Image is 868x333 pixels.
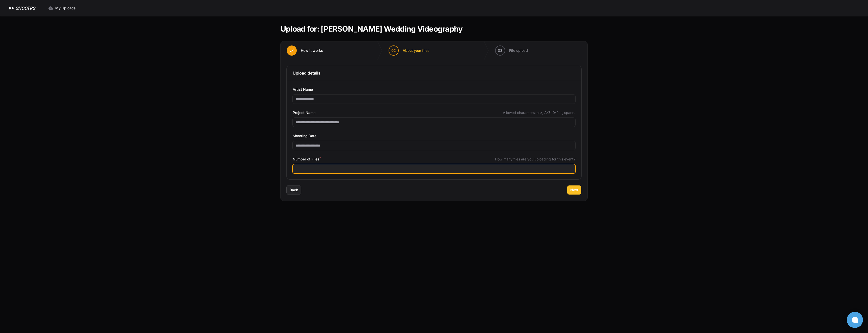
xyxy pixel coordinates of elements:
span: Allowed characters: a-z, A-Z, 0-9, -, space. [503,110,575,115]
span: 02 [391,48,396,53]
button: How it works [281,41,329,60]
h3: Upload details [293,70,575,76]
h1: Upload for: [PERSON_NAME] Wedding Videography [281,24,463,33]
span: Shooting Date [293,133,316,139]
span: My Uploads [55,6,76,11]
button: Next [567,185,581,195]
span: Artist Name [293,86,313,92]
button: Back [287,185,301,195]
a: My Uploads [45,4,79,13]
span: About your files [403,48,429,53]
button: 03 File upload [489,41,534,60]
button: Open chat window [847,312,863,328]
span: Project Name [293,110,315,116]
span: File upload [509,48,528,53]
button: 02 About your files [383,41,436,60]
img: SHOOTRS [8,5,16,11]
span: Next [570,187,578,193]
a: SHOOTRS SHOOTRS [8,5,35,11]
span: Back [290,187,298,193]
span: How many files are you uploading for this event? [495,157,575,162]
span: Number of Files [293,156,321,162]
span: 03 [498,48,502,53]
span: How it works [301,48,323,53]
h1: SHOOTRS [16,5,35,11]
